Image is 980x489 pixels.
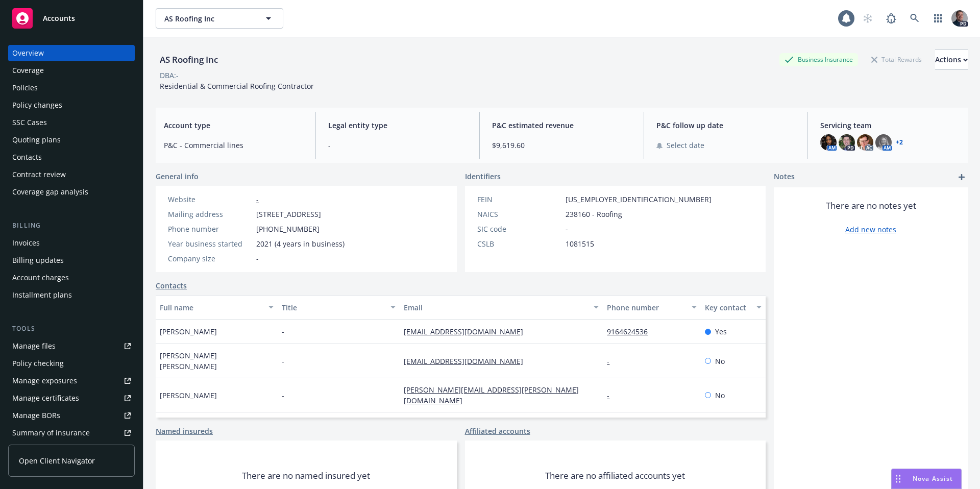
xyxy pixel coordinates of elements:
a: Policy changes [8,97,135,113]
a: Policy checking [8,355,135,372]
button: Nova Assist [891,469,962,489]
a: [PERSON_NAME][EMAIL_ADDRESS][PERSON_NAME][DOMAIN_NAME] [404,385,579,405]
span: Legal entity type [328,120,468,131]
a: Named insureds [156,426,213,436]
button: Actions [935,50,968,70]
a: - [607,356,618,366]
a: SSC Cases [8,114,135,131]
span: 1081515 [566,238,594,249]
span: Residential & Commercial Roofing Contractor [160,81,314,91]
div: Email [404,302,587,313]
div: Company size [168,253,252,264]
span: AS Roofing Inc [164,13,253,24]
div: Phone number [607,302,685,313]
a: Switch app [928,8,948,29]
a: Contract review [8,166,135,183]
img: photo [839,134,855,151]
div: Account charges [12,270,69,286]
div: Business Insurance [779,53,858,66]
span: Notes [774,171,795,183]
a: Coverage gap analysis [8,184,135,200]
span: - [328,140,468,151]
a: [EMAIL_ADDRESS][DOMAIN_NAME] [404,356,531,366]
div: SIC code [477,224,561,234]
a: Report a Bug [881,8,901,29]
div: Actions [935,50,968,69]
a: Summary of insurance [8,425,135,441]
button: Email [400,295,603,320]
span: General info [156,171,199,182]
span: Accounts [43,14,75,22]
div: NAICS [477,209,561,219]
span: [PERSON_NAME] [PERSON_NAME] [160,350,274,372]
span: P&C estimated revenue [492,120,631,131]
a: Manage files [8,338,135,354]
span: 238160 - Roofing [566,209,622,219]
span: There are no notes yet [826,200,916,212]
span: Account type [164,120,303,131]
a: add [955,171,968,183]
div: Invoices [12,235,40,251]
button: Full name [156,295,278,320]
div: Installment plans [12,287,72,303]
div: Billing updates [12,252,64,268]
div: Drag to move [892,469,904,488]
div: Key contact [705,302,750,313]
span: [STREET_ADDRESS] [256,209,321,219]
a: Contacts [156,280,187,291]
div: AS Roofing Inc [156,53,222,66]
div: Policies [12,80,38,96]
a: Manage BORs [8,407,135,424]
a: Start snowing [857,8,878,29]
span: Identifiers [465,171,501,182]
span: - [282,356,284,366]
div: Policy changes [12,97,62,113]
div: Policy checking [12,355,64,372]
span: Open Client Navigator [19,455,95,466]
div: Manage certificates [12,390,79,406]
span: [US_EMPLOYER_IDENTIFICATION_NUMBER] [566,194,712,205]
button: Phone number [603,295,700,320]
span: Select date [667,140,704,151]
div: CSLB [477,238,561,249]
span: Nova Assist [913,474,953,483]
a: Affiliated accounts [465,426,530,436]
div: Quoting plans [12,132,61,148]
a: - [607,390,618,400]
div: Manage BORs [12,407,60,424]
a: Coverage [8,62,135,79]
span: [PERSON_NAME] [160,326,217,337]
span: - [256,253,259,264]
div: Year business started [168,238,252,249]
a: Policies [8,80,135,96]
div: Manage exposures [12,373,77,389]
div: Total Rewards [866,53,927,66]
a: +2 [896,139,903,145]
div: Website [168,194,252,205]
span: [PHONE_NUMBER] [256,224,320,234]
div: Phone number [168,224,252,234]
a: Add new notes [845,224,896,235]
div: Contacts [12,149,42,165]
div: Tools [8,324,135,334]
span: - [282,390,284,401]
span: No [715,390,725,401]
span: - [282,326,284,337]
a: [EMAIL_ADDRESS][DOMAIN_NAME] [404,327,531,336]
span: Yes [715,326,727,337]
img: photo [951,10,968,27]
span: P&C follow up date [656,120,796,131]
div: Mailing address [168,209,252,219]
span: No [715,356,725,366]
a: - [256,194,259,204]
span: Servicing team [820,120,960,131]
span: [PERSON_NAME] [160,390,217,401]
a: Manage exposures [8,373,135,389]
span: There are no named insured yet [242,470,370,482]
div: Overview [12,45,44,61]
a: Installment plans [8,287,135,303]
a: Accounts [8,4,135,33]
a: Billing updates [8,252,135,268]
div: DBA: - [160,70,179,81]
a: Invoices [8,235,135,251]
